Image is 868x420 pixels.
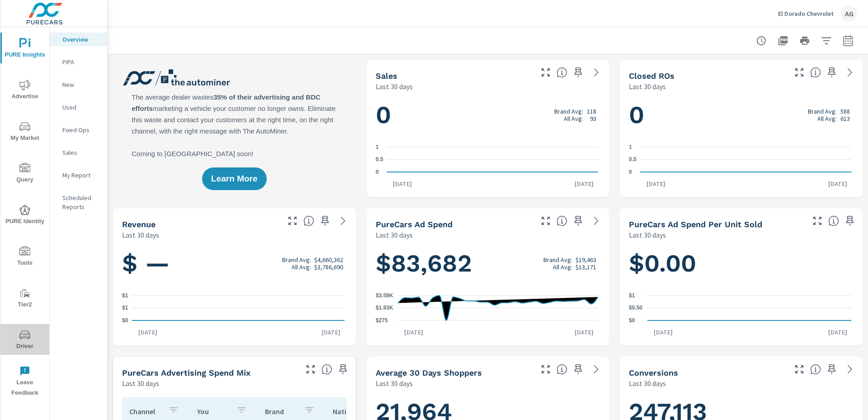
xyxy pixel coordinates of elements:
[376,81,413,92] p: Last 30 days
[336,214,350,228] a: See more details in report
[292,263,311,271] p: All Avg:
[62,57,100,67] p: PIPA
[376,169,379,175] text: 0
[557,67,567,78] span: Number of vehicles sold by the dealership over the selected date range. [Source: This data is sou...
[629,144,632,150] text: 1
[557,215,567,226] span: Total cost of media for all PureCars channels for the selected dealership group over the selected...
[122,220,156,229] h5: Revenue
[3,163,47,185] span: Query
[825,362,839,377] span: Save this to your personalized report
[387,179,418,188] p: [DATE]
[62,103,100,112] p: Used
[50,191,107,214] div: Scheduled Reports
[629,305,642,311] text: $0.50
[3,121,47,143] span: My Market
[282,256,311,263] p: Brand Avg:
[50,100,107,114] div: Used
[843,65,857,80] a: See more details in report
[810,364,821,375] span: The number of dealer-specified goals completed by a visitor. [Source: This data is provided by th...
[553,263,572,271] p: All Avg:
[840,115,850,122] p: 613
[314,263,343,271] p: $3,786,690
[318,214,332,228] span: Save this to your personalized report
[825,65,839,80] span: Save this to your personalized report
[817,115,837,122] p: All Avg:
[810,67,821,78] span: Number of Repair Orders Closed by the selected dealership group over the selected time range. [So...
[50,55,107,69] div: PIPA
[587,108,596,115] p: 118
[817,32,835,50] button: Apply Filters
[62,125,100,134] p: Fixed Ops
[778,10,834,18] p: El Dorado Chevrolet
[564,115,583,122] p: All Avg:
[841,5,857,22] div: AG
[3,205,47,227] span: PURE Identity
[629,71,675,81] h5: Closed ROs
[792,65,807,80] button: Make Fullscreen
[3,246,47,268] span: Tools
[122,305,128,311] text: $1
[568,179,600,188] p: [DATE]
[3,80,47,102] span: Advertise
[554,108,583,115] p: Brand Avg:
[3,366,47,398] span: Leave Feedback
[376,248,600,279] h1: $83,682
[197,407,229,416] p: You
[376,220,453,229] h5: PureCars Ad Spend
[376,157,383,163] text: 0.5
[376,368,482,377] h5: Average 30 Days Shoppers
[50,168,107,182] div: My Report
[303,215,314,226] span: Total sales revenue over the selected date range. [Source: This data is sourced from the dealer’s...
[50,33,107,46] div: Overview
[629,81,666,92] p: Last 30 days
[122,368,250,377] h5: PureCars Advertising Spend Mix
[3,288,47,310] span: Tier2
[810,214,825,228] button: Make Fullscreen
[62,80,100,89] p: New
[538,362,553,377] button: Make Fullscreen
[285,214,300,228] button: Make Fullscreen
[376,229,413,240] p: Last 30 days
[822,328,854,337] p: [DATE]
[132,328,164,337] p: [DATE]
[543,256,572,263] p: Brand Avg:
[122,292,128,299] text: $1
[315,328,347,337] p: [DATE]
[398,328,429,337] p: [DATE]
[792,362,807,377] button: Make Fullscreen
[3,329,47,352] span: Driver
[796,32,814,50] button: Print Report
[843,214,857,228] span: Save this to your personalized report
[629,100,854,130] h1: 0
[828,215,839,226] span: Average cost of advertising per each vehicle sold at the dealer over the selected date range. The...
[50,123,107,137] div: Fixed Ops
[840,108,850,115] p: 588
[62,193,100,211] p: Scheduled Reports
[376,378,413,389] p: Last 30 days
[376,317,388,324] text: $275
[589,65,604,80] a: See more details in report
[376,292,393,299] text: $3.59K
[843,362,857,377] a: See more details in report
[571,214,585,228] span: Save this to your personalized report
[62,171,100,180] p: My Report
[640,179,672,188] p: [DATE]
[774,32,792,50] button: "Export Report to PDF"
[122,248,347,279] h1: $ —
[376,144,379,150] text: 1
[839,32,857,50] button: Select Date Range
[129,407,161,416] p: Channel
[202,167,266,190] button: Learn More
[50,78,107,91] div: New
[122,317,128,324] text: $0
[3,38,47,60] span: PURE Insights
[62,35,100,44] p: Overview
[571,362,585,377] span: Save this to your personalized report
[568,328,600,337] p: [DATE]
[333,407,364,416] p: National
[314,256,343,263] p: $4,660,362
[629,220,762,229] h5: PureCars Ad Spend Per Unit Sold
[576,256,596,263] p: $19,463
[589,362,604,377] a: See more details in report
[629,229,666,240] p: Last 30 days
